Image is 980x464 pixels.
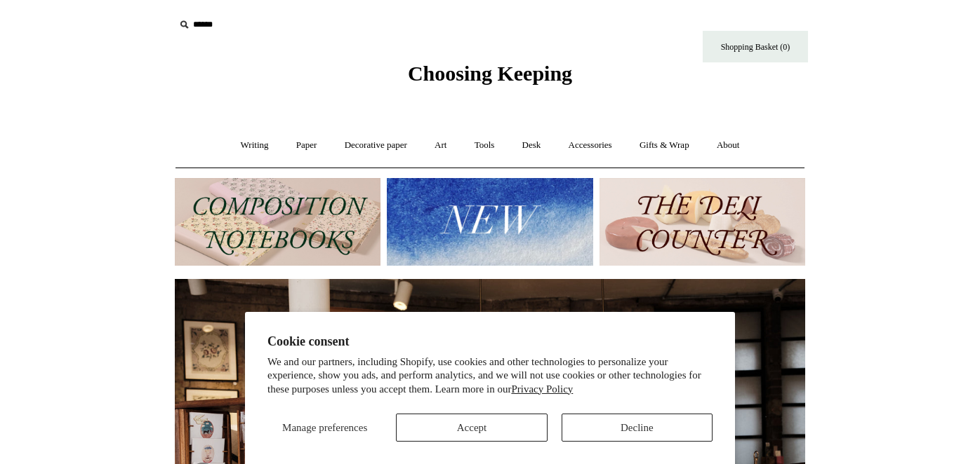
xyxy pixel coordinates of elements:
[556,127,625,164] a: Accessories
[462,127,508,164] a: Tools
[510,127,554,164] a: Desk
[408,62,572,85] span: Choosing Keeping
[408,73,572,83] a: Choosing Keeping
[703,31,808,62] a: Shopping Basket (0)
[284,127,330,164] a: Paper
[387,178,592,266] img: New.jpg__PID:f73bdf93-380a-4a35-bcfe-7823039498e1
[267,334,713,349] h2: Cookie consent
[228,127,282,164] a: Writing
[511,383,573,395] a: Privacy Policy
[267,355,713,397] p: We and our partners, including Shopify, use cookies and other technologies to personalize your ex...
[332,127,420,164] a: Decorative paper
[704,127,753,164] a: About
[282,422,367,433] span: Manage preferences
[627,127,702,164] a: Gifts & Wrap
[562,414,713,442] button: Decline
[396,414,547,442] button: Accept
[600,178,805,266] img: The Deli Counter
[267,414,382,442] button: Manage preferences
[175,178,380,266] img: 202302 Composition ledgers.jpg__PID:69722ee6-fa44-49dd-a067-31375e5d54ec
[422,127,459,164] a: Art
